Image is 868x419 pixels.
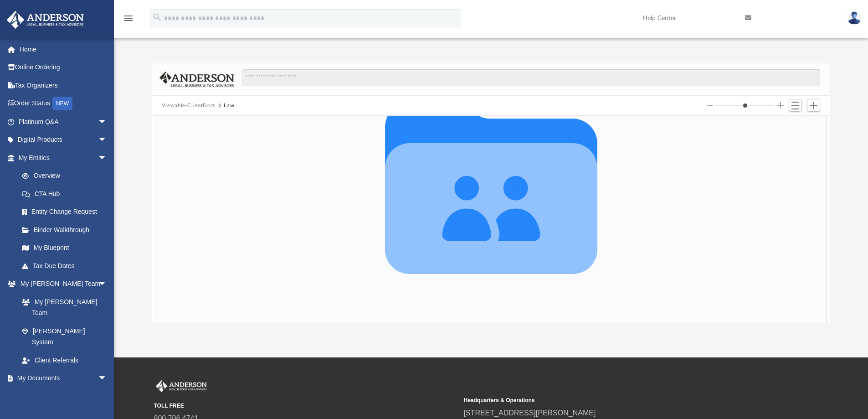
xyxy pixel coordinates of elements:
button: Switch to List View [789,99,802,112]
button: Law [224,102,234,110]
img: User Pic [847,11,861,25]
button: Increase column size [777,102,784,109]
a: Platinum Q&Aarrow_drop_down [6,113,121,131]
a: Overview [13,167,121,185]
a: My [PERSON_NAME] Teamarrow_drop_down [6,275,116,293]
a: Tax Due Dates [13,257,121,275]
a: My Entitiesarrow_drop_down [6,149,121,167]
a: [STREET_ADDRESS][PERSON_NAME] [464,409,596,417]
a: CTA Hub [13,185,121,203]
input: Column size [716,102,775,109]
i: search [152,12,162,22]
button: Add [807,99,821,112]
span: arrow_drop_down [98,113,116,131]
a: My [PERSON_NAME] Team [13,293,112,322]
span: arrow_drop_down [98,275,116,294]
button: Viewable-ClientDocs [162,102,216,110]
span: arrow_drop_down [98,149,116,167]
div: grid [152,116,831,323]
a: Box [13,387,112,405]
a: Online Ordering [6,58,121,77]
a: [PERSON_NAME] System [13,322,116,351]
a: Tax Organizers [6,76,121,94]
a: My Documentsarrow_drop_down [6,369,116,388]
img: Anderson Advisors Platinum Portal [4,11,87,29]
button: Decrease column size [707,102,713,109]
a: Binder Walkthrough [13,221,121,239]
span: arrow_drop_down [98,369,116,388]
a: Order StatusNEW [6,94,121,113]
img: Anderson Advisors Platinum Portal [154,380,209,392]
span: arrow_drop_down [98,131,116,150]
a: Digital Productsarrow_drop_down [6,131,121,149]
i: menu [123,13,134,24]
div: NEW [52,97,72,110]
a: Entity Change Request [13,203,121,221]
input: Search files and folders [242,69,820,86]
a: My Blueprint [13,239,116,257]
small: Headquarters & Operations [464,396,767,404]
a: menu [123,17,134,24]
a: Home [6,40,121,58]
a: Client Referrals [13,351,116,369]
small: TOLL FREE [154,402,457,410]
